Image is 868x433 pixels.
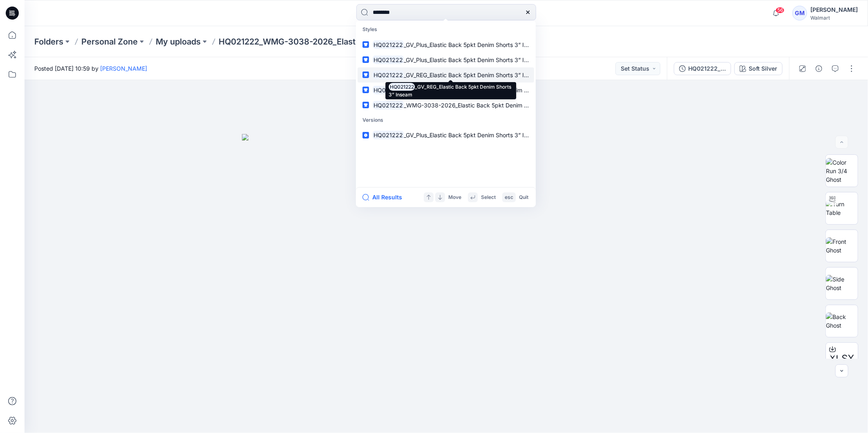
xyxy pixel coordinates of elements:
[372,40,404,49] mark: HQ021222
[734,62,783,75] button: Soft Silver
[372,100,404,110] mark: HQ021222
[810,5,858,15] div: [PERSON_NAME]
[404,56,542,63] span: _GV_Plus_Elastic Back 5pkt Denim Shorts 3” Inseam
[358,83,534,98] a: HQ021222_WMG-3038-2026_Elastic Back 5pkt Denim Shorts 3 Inseam
[372,70,404,80] mark: HQ021222
[372,55,404,65] mark: HQ021222
[830,351,855,366] span: XLSX
[776,7,785,13] span: 56
[826,237,858,254] img: Front Ghost
[826,275,858,292] img: Side Ghost
[792,6,807,20] div: GM
[358,52,534,67] a: HQ021222_GV_Plus_Elastic Back 5pkt Denim Shorts 3” Inseam
[358,67,534,83] a: HQ021222_GV_REG_Elastic Back 5pkt Denim Shorts 3” Inseam
[358,22,534,37] p: Styles
[749,64,777,73] div: Soft Silver
[362,192,407,202] button: All Results
[826,158,858,184] img: Color Run 3/4 Ghost
[81,36,138,47] a: Personal Zone
[505,193,513,202] p: esc
[372,85,404,95] mark: HQ021222
[34,36,63,47] a: Folders
[404,41,542,48] span: _GV_Plus_Elastic Back 5pkt Denim Shorts 3” Inseam
[358,127,534,143] a: HQ021222_GV_Plus_Elastic Back 5pkt Denim Shorts 3” Inseam
[812,62,825,75] button: Details
[358,113,534,128] p: Versions
[674,62,731,75] button: HQ021222_WMG-3038-2026_Elastic Back 5pkt Denim Shorts 3 Inseam_Full Colorway
[100,65,147,72] a: [PERSON_NAME]
[826,200,858,217] img: Turn Table
[156,36,201,47] a: My uploads
[358,98,534,113] a: HQ021222_WMG-3038-2026_Elastic Back 5pkt Denim Shorts 3 Inseam
[481,193,496,202] p: Select
[810,15,858,21] div: Walmart
[34,64,147,73] span: Posted [DATE] 10:59 by
[404,71,542,78] span: _GV_REG_Elastic Back 5pkt Denim Shorts 3” Inseam
[219,36,409,47] p: HQ021222_WMG-3038-2026_Elastic Back 5pkt Denim Shorts 3 Inseam
[358,37,534,52] a: HQ021222_GV_Plus_Elastic Back 5pkt Denim Shorts 3” Inseam
[519,193,528,202] p: Quit
[826,312,858,330] img: Back Ghost
[404,102,568,109] span: _WMG-3038-2026_Elastic Back 5pkt Denim Shorts 3 Inseam
[688,64,726,73] div: HQ021222_WMG-3038-2026_Elastic Back 5pkt Denim Shorts 3 Inseam_Full Colorway
[372,130,404,140] mark: HQ021222
[448,193,461,202] p: Move
[404,87,568,94] span: _WMG-3038-2026_Elastic Back 5pkt Denim Shorts 3 Inseam
[242,134,651,433] img: eyJhbGciOiJIUzI1NiIsImtpZCI6IjAiLCJzbHQiOiJzZXMiLCJ0eXAiOiJKV1QifQ.eyJkYXRhIjp7InR5cGUiOiJzdG9yYW...
[404,132,542,138] span: _GV_Plus_Elastic Back 5pkt Denim Shorts 3” Inseam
